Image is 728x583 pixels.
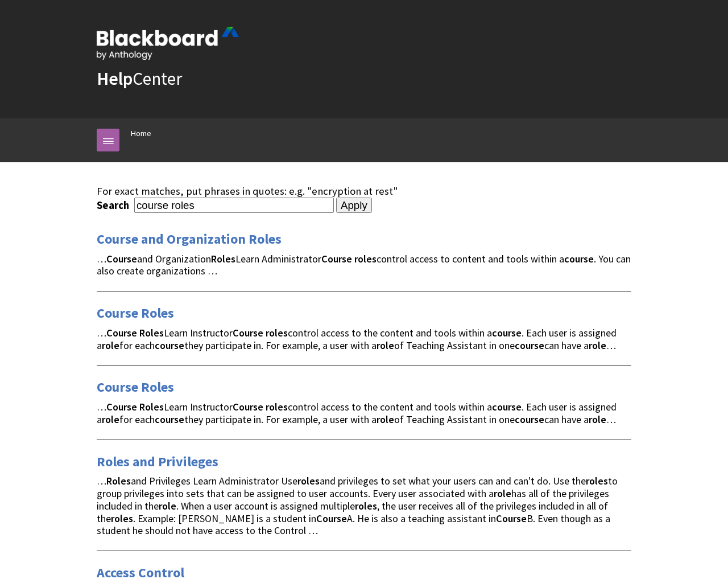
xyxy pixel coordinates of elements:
strong: roles [297,474,320,487]
a: Roles and Privileges [97,453,218,471]
div: For exact matches, put phrases in quotes: e.g. "encryption at rest" [97,185,631,198]
strong: role [377,339,394,352]
strong: Roles [211,252,235,265]
label: Search [97,199,132,212]
strong: Course [496,512,527,525]
strong: Roles [106,474,131,487]
strong: course [492,400,522,413]
a: Access Control [97,564,184,582]
strong: course [492,326,522,339]
strong: roles [266,400,288,413]
span: … Learn Instructor control access to the content and tools within a . Each user is assigned a for... [97,326,617,352]
strong: roles [266,326,288,339]
strong: Course [106,326,137,339]
span: … Learn Instructor control access to the content and tools within a . Each user is assigned a for... [97,400,617,426]
a: HelpCenter [97,67,182,90]
strong: course [515,339,544,352]
strong: Course [233,326,263,339]
strong: role [494,487,511,500]
strong: roles [586,474,608,487]
a: Home [131,126,151,141]
span: … and Privileges Learn Administrator Use and privileges to set what your users can and can't do. ... [97,474,618,537]
strong: course [515,413,544,426]
strong: role [159,499,176,512]
strong: roles [111,512,133,525]
strong: Course [321,252,352,265]
strong: role [589,339,606,352]
strong: course [155,413,184,426]
strong: Course [106,400,137,413]
a: Course Roles [97,304,174,322]
strong: role [102,413,119,426]
strong: role [102,339,119,352]
a: Course Roles [97,378,174,396]
img: Blackboard by Anthology [97,27,239,60]
strong: course [155,339,184,352]
strong: Help [97,67,133,90]
a: Course and Organization Roles [97,230,282,248]
strong: Roles [139,326,164,339]
strong: Course [316,512,347,525]
strong: roles [354,252,377,265]
strong: course [564,252,594,265]
strong: role [589,413,606,426]
strong: Course [233,400,263,413]
input: Apply [336,198,372,214]
strong: role [377,413,394,426]
span: … and Organization Learn Administrator control access to content and tools within a . You can als... [97,252,631,278]
strong: Roles [139,400,164,413]
strong: Course [106,252,137,265]
strong: roles [355,499,377,512]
